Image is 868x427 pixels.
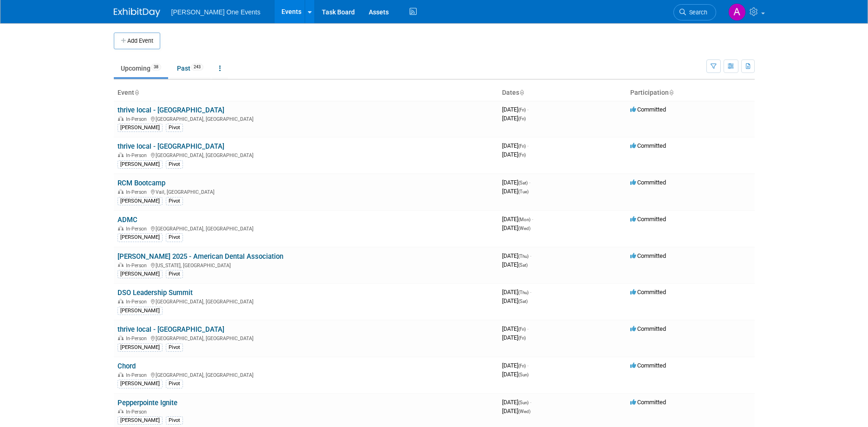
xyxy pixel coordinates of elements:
span: (Sat) [518,263,528,268]
span: [DATE] [502,325,529,332]
th: Participation [627,85,755,101]
span: (Wed) [518,226,530,231]
div: Pivot [166,160,183,169]
span: Committed [630,399,666,406]
span: (Sun) [518,400,529,405]
div: Pivot [166,343,183,352]
div: [GEOGRAPHIC_DATA], [GEOGRAPHIC_DATA] [117,297,495,305]
img: In-Person Event [118,335,124,340]
div: [PERSON_NAME] [117,124,163,132]
span: [DATE] [502,334,526,341]
span: [DATE] [502,106,529,113]
a: Pepperpointe Ignite [117,399,177,407]
span: [DATE] [502,362,529,369]
span: In-Person [126,372,150,378]
span: [DATE] [502,261,528,268]
a: Sort by Event Name [134,89,139,96]
span: In-Person [126,335,150,342]
span: Committed [630,289,666,296]
div: [GEOGRAPHIC_DATA], [GEOGRAPHIC_DATA] [117,224,495,232]
span: Search [686,9,707,16]
th: Event [114,85,498,101]
span: - [530,399,531,406]
span: (Fri) [518,116,526,121]
span: [DATE] [502,224,530,231]
span: - [527,142,529,149]
div: Pivot [166,233,183,242]
span: (Sat) [518,180,528,185]
img: In-Person Event [118,372,124,377]
div: [PERSON_NAME] [117,160,163,169]
span: In-Person [126,226,150,232]
div: Pivot [166,380,183,388]
span: Committed [630,325,666,332]
div: [PERSON_NAME] [117,307,163,315]
span: [DATE] [502,289,531,296]
img: In-Person Event [118,263,124,267]
span: [DATE] [502,252,531,259]
a: Past243 [170,59,210,77]
span: (Thu) [518,290,529,295]
div: Pivot [166,416,183,425]
span: - [527,325,529,332]
div: [PERSON_NAME] [117,197,163,205]
div: [GEOGRAPHIC_DATA], [GEOGRAPHIC_DATA] [117,371,495,378]
a: thrive local - [GEOGRAPHIC_DATA] [117,325,224,334]
span: In-Person [126,409,150,415]
span: [DATE] [502,188,529,195]
span: - [527,362,529,369]
span: (Fri) [518,152,526,158]
span: - [530,252,531,259]
span: (Fri) [518,144,526,149]
a: thrive local - [GEOGRAPHIC_DATA] [117,142,224,151]
span: (Fri) [518,335,526,341]
span: (Fri) [518,363,526,368]
a: ADMC [117,216,137,224]
a: Upcoming38 [114,59,168,77]
th: Dates [498,85,627,101]
span: - [532,216,533,223]
div: [GEOGRAPHIC_DATA], [GEOGRAPHIC_DATA] [117,151,495,158]
span: Committed [630,252,666,259]
a: Sort by Start Date [519,89,524,96]
div: [GEOGRAPHIC_DATA], [GEOGRAPHIC_DATA] [117,115,495,122]
img: In-Person Event [118,152,124,157]
div: Pivot [166,124,183,132]
span: (Fri) [518,107,526,112]
img: In-Person Event [118,226,124,230]
span: In-Person [126,116,150,122]
span: 38 [151,64,161,71]
a: RCM Bootcamp [117,179,165,187]
div: Vail, [GEOGRAPHIC_DATA] [117,188,495,195]
div: [US_STATE], [GEOGRAPHIC_DATA] [117,261,495,269]
button: Add Event [114,33,160,49]
span: Committed [630,216,666,223]
span: (Sat) [518,299,528,304]
a: DSO Leadership Summit [117,289,193,297]
span: [DATE] [502,297,528,304]
span: (Sun) [518,372,529,377]
span: - [530,289,531,296]
span: [DATE] [502,216,533,223]
span: In-Person [126,189,150,195]
span: (Thu) [518,254,529,259]
span: (Fri) [518,327,526,332]
span: - [529,179,530,186]
img: In-Person Event [118,116,124,121]
a: Chord [117,362,136,370]
span: [DATE] [502,151,526,158]
span: In-Person [126,263,150,269]
img: ExhibitDay [114,8,160,17]
span: Committed [630,179,666,186]
span: [DATE] [502,115,526,122]
img: In-Person Event [118,299,124,303]
span: (Mon) [518,217,530,222]
div: Pivot [166,270,183,278]
span: Committed [630,106,666,113]
span: [PERSON_NAME] One Events [171,8,261,16]
a: Search [673,4,716,20]
a: thrive local - [GEOGRAPHIC_DATA] [117,106,224,114]
span: Committed [630,142,666,149]
span: [DATE] [502,407,530,414]
div: [PERSON_NAME] [117,416,163,425]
